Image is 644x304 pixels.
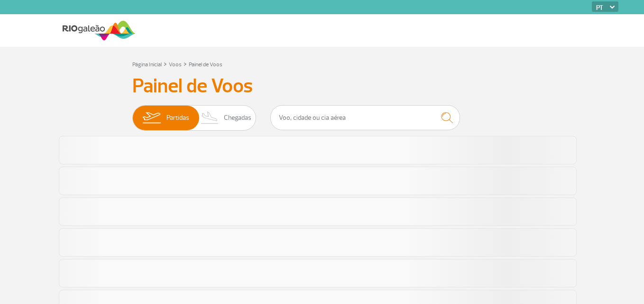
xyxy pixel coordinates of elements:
[224,106,251,130] span: Chegadas
[137,106,166,130] img: slider-embarque
[164,58,167,69] a: >
[169,61,182,68] a: Voos
[132,61,162,68] a: Página Inicial
[196,106,224,130] img: slider-desembarque
[132,74,512,98] h3: Painel de Voos
[166,106,189,130] span: Partidas
[184,58,187,69] a: >
[189,61,222,68] a: Painel de Voos
[270,105,460,130] input: Voo, cidade ou cia aérea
